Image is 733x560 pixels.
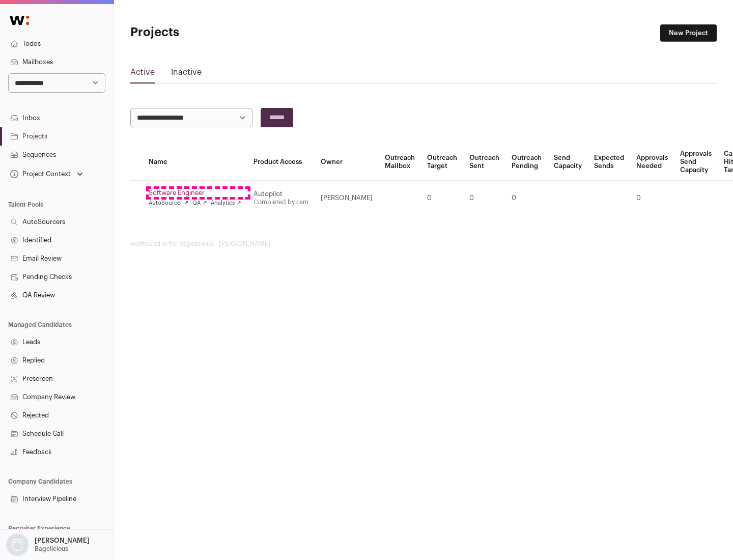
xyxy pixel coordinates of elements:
[211,199,241,207] a: Analytics ↗
[247,144,315,181] th: Product Access
[35,545,68,553] p: Bagelicious
[253,199,308,205] a: Completed by csm
[421,144,463,181] th: Outreach Target
[35,537,90,545] p: [PERSON_NAME]
[660,24,717,42] a: New Project
[548,144,588,181] th: Send Capacity
[4,10,35,31] img: Wellfound
[463,181,505,216] td: 0
[149,189,241,197] a: Software Engineer
[505,181,548,216] td: 0
[8,170,71,178] div: Project Context
[421,181,463,216] td: 0
[143,144,247,181] th: Name
[588,144,630,181] th: Expected Sends
[8,167,85,181] button: Open dropdown
[171,66,202,82] a: Inactive
[130,66,155,82] a: Active
[192,199,207,207] a: QA ↗
[463,144,505,181] th: Outreach Sent
[630,181,674,216] td: 0
[4,534,92,556] button: Open dropdown
[315,181,379,216] td: [PERSON_NAME]
[630,144,674,181] th: Approvals Needed
[674,144,718,181] th: Approvals Send Capacity
[6,534,29,556] img: nopic.png
[315,144,379,181] th: Owner
[130,240,717,248] footer: wellfound:ai for Bagelicious - [PERSON_NAME]
[149,199,188,207] a: AutoSourcer ↗
[130,24,326,41] h1: Projects
[379,144,421,181] th: Outreach Mailbox
[253,190,308,198] div: Autopilot
[505,144,548,181] th: Outreach Pending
